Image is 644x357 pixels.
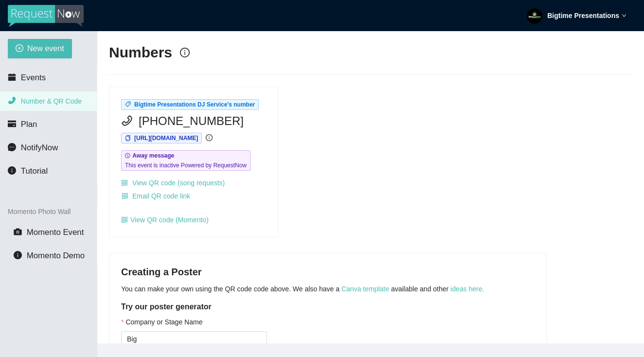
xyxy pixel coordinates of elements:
span: Momento Demo [27,251,85,260]
span: New event [27,42,64,54]
button: qrcodeEmail QR code link [121,188,191,204]
img: RequestNow [8,5,84,27]
span: qrcode [121,179,128,186]
button: plus-circleNew event [8,39,72,58]
span: info-circle [180,48,190,57]
label: Company or Stage Name [121,317,202,327]
span: info-circle [8,166,16,175]
p: You can make your own using the QR code code above. We also have a available and other [121,284,535,294]
span: [URL][DOMAIN_NAME] [134,135,198,142]
span: info-circle [206,134,213,141]
span: message [8,143,16,151]
a: Canva template [341,285,389,293]
span: Number & QR Code [21,97,82,105]
span: Bigtime Presentations DJ Service's number [134,101,255,108]
span: phone [121,115,133,126]
span: copy [125,135,131,141]
span: down [622,13,626,18]
a: ideas here. [450,285,484,293]
span: info-circle [14,251,22,259]
h4: Creating a Poster [121,265,535,279]
h2: Numbers [109,43,172,63]
span: Plan [21,120,37,129]
span: qrcode [121,216,128,223]
span: Tutorial [21,166,48,176]
span: This event is inactive Powered by RequestNow [125,161,247,170]
span: [PHONE_NUMBER] [139,112,244,130]
span: credit-card [8,120,16,128]
span: plus-circle [16,44,23,54]
span: camera [14,228,22,236]
a: qrcodeView QR code (Momento) [121,216,209,224]
span: Email QR code link [132,191,190,201]
span: NotifyNow [21,143,58,152]
iframe: LiveChat chat widget [507,326,644,357]
img: ACg8ocLI75rmXlkwAHOX_W_YqHEmltsxFDvBPSlOIPjhhu0LxR7_TvL9=s96-c [527,8,542,24]
span: qrcode [122,193,128,200]
input: Company or Stage Name [121,331,267,347]
a: qrcode View QR code (song requests) [121,179,225,187]
span: tag [125,101,131,107]
span: Events [21,73,46,82]
span: phone [8,96,16,105]
strong: Bigtime Presentations [547,12,619,19]
b: Away message [132,152,174,159]
span: Momento Event [27,228,84,237]
h5: Try our poster generator [121,301,535,313]
span: calendar [8,73,16,81]
span: field-time [125,153,131,159]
